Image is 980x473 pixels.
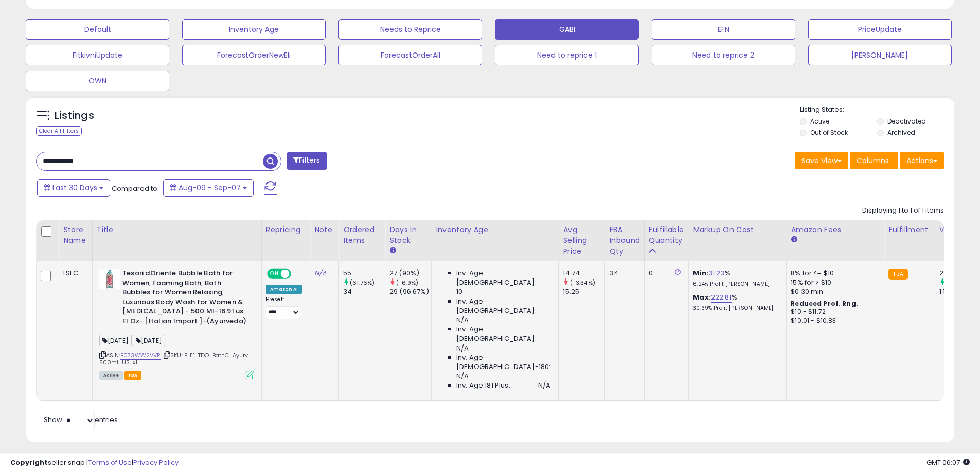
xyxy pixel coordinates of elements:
[649,269,681,278] div: 0
[396,278,418,287] small: (-6.9%)
[791,224,880,235] div: Amazon Fees
[37,179,110,197] button: Last 30 Days
[350,278,375,287] small: (61.76%)
[343,269,385,278] div: 55
[888,269,907,280] small: FBA
[314,268,327,278] a: N/A
[63,269,84,278] div: LSFC
[887,128,915,137] label: Archived
[652,19,795,40] button: EFN
[436,224,554,235] div: Inventory Age
[693,292,711,302] b: Max:
[887,117,926,126] label: Deactivated
[26,71,169,91] button: OWN
[99,269,254,378] div: ASIN:
[97,224,257,235] div: Title
[652,45,795,65] button: Need to reprice 2
[456,353,550,372] span: Inv. Age [DEMOGRAPHIC_DATA]-180:
[693,268,708,278] b: Min:
[55,109,94,123] h5: Listings
[495,45,638,65] button: Need to reprice 1
[939,224,977,235] div: Velocity
[456,381,510,390] span: Inv. Age 181 Plus:
[689,220,787,261] th: The percentage added to the cost of goods (COGS) that forms the calculator for Min & Max prices.
[88,458,132,467] a: Terms of Use
[791,299,858,308] b: Reduced Prof. Rng.
[26,19,169,40] button: Default
[99,269,120,289] img: 41rV09Aq+rL._SL40_.jpg
[609,269,636,278] div: 34
[268,270,281,278] span: ON
[163,179,254,197] button: Aug-09 - Sep-07
[182,45,326,65] button: ForecastOrderNewEli
[456,297,550,316] span: Inv. Age [DEMOGRAPHIC_DATA]:
[456,316,469,325] span: N/A
[99,351,252,366] span: | SKU: ELI11-TDO-BathC-Ayurv-500ml-US-x1
[693,305,778,312] p: 30.69% Profit [PERSON_NAME]
[133,335,165,346] span: [DATE]
[862,206,944,216] div: Displaying 1 to 1 of 1 items
[266,296,302,319] div: Preset:
[888,224,930,235] div: Fulfillment
[290,270,306,278] span: OFF
[314,224,334,235] div: Note
[456,269,550,287] span: Inv. Age [DEMOGRAPHIC_DATA]:
[112,184,159,194] span: Compared to:
[800,105,954,115] p: Listing States:
[389,269,431,278] div: 27 (90%)
[711,292,732,303] a: 222.81
[456,372,469,381] span: N/A
[287,152,327,170] button: Filters
[133,458,179,467] a: Privacy Policy
[10,458,179,468] div: seller snap | |
[563,269,604,278] div: 14.74
[36,126,82,136] div: Clear All Filters
[791,269,876,278] div: 8% for <= $10
[810,117,829,126] label: Active
[266,224,306,235] div: Repricing
[120,351,161,360] a: B073WW2VVP
[570,278,595,287] small: (-3.34%)
[708,268,725,278] a: 31.23
[63,224,88,246] div: Store Name
[122,269,247,328] b: Tesori dOriente Bubble Bath for Women, Foaming Bath, Bath Bubbles for Women Relaxing, Luxurious B...
[857,155,889,166] span: Columns
[693,293,778,312] div: %
[693,269,778,288] div: %
[389,287,431,296] div: 29 (96.67%)
[850,152,898,169] button: Columns
[791,287,876,296] div: $0.30 min
[44,415,118,425] span: Show: entries
[10,458,48,467] strong: Copyright
[900,152,944,169] button: Actions
[538,381,550,390] span: N/A
[808,19,952,40] button: PriceUpdate
[52,183,97,193] span: Last 30 Days
[495,19,638,40] button: GABI
[99,371,123,380] span: All listings currently available for purchase on Amazon
[791,235,797,244] small: Amazon Fees.
[456,344,469,353] span: N/A
[808,45,952,65] button: [PERSON_NAME]
[791,278,876,287] div: 15% for > $10
[609,224,640,257] div: FBA inbound Qty
[693,224,782,235] div: Markup on Cost
[791,308,876,317] div: $10 - $11.72
[182,19,326,40] button: Inventory Age
[389,224,427,246] div: Days In Stock
[649,224,684,246] div: Fulfillable Quantity
[389,246,396,255] small: Days In Stock.
[456,287,462,296] span: 10
[791,317,876,325] div: $10.01 - $10.83
[563,224,600,257] div: Avg Selling Price
[693,281,778,288] p: 6.24% Profit [PERSON_NAME]
[926,458,970,467] span: 2025-10-8 06:07 GMT
[456,325,550,343] span: Inv. Age [DEMOGRAPHIC_DATA]:
[795,152,848,169] button: Save View
[266,285,302,294] div: Amazon AI
[338,19,482,40] button: Needs to Reprice
[124,371,142,380] span: FBA
[343,287,385,296] div: 34
[179,183,241,193] span: Aug-09 - Sep-07
[99,335,132,346] span: [DATE]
